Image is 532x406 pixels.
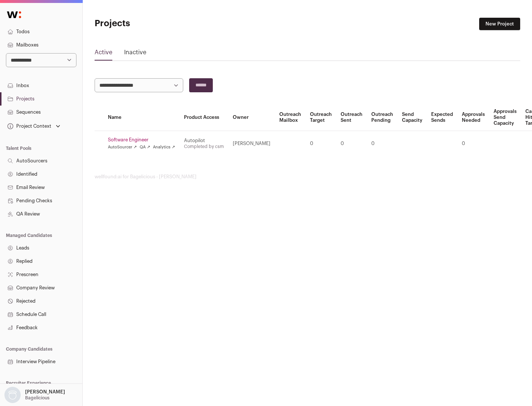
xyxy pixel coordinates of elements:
[103,104,180,131] th: Name
[25,389,65,395] p: [PERSON_NAME]
[427,104,457,131] th: Expected Sends
[153,144,175,150] a: Analytics ↗
[108,137,175,143] a: Software Engineer
[140,144,150,150] a: QA ↗
[95,48,112,60] a: Active
[180,104,228,131] th: Product Access
[367,104,398,131] th: Outreach Pending
[3,387,66,403] button: Open dropdown
[108,144,137,150] a: AutoSourcer ↗
[25,395,50,401] p: Bagelicious
[6,121,62,131] button: Open dropdown
[4,387,21,403] img: nopic.png
[228,104,275,131] th: Owner
[124,48,146,60] a: Inactive
[457,131,489,156] td: 0
[95,18,236,30] h1: Projects
[306,104,336,131] th: Outreach Target
[6,123,51,129] div: Project Context
[457,104,489,131] th: Approvals Needed
[228,131,275,156] td: [PERSON_NAME]
[306,131,336,156] td: 0
[95,174,520,180] footer: wellfound:ai for Bagelicious - [PERSON_NAME]
[398,104,427,131] th: Send Capacity
[184,138,224,144] div: Autopilot
[479,18,520,30] a: New Project
[489,104,521,131] th: Approvals Send Capacity
[336,131,367,156] td: 0
[336,104,367,131] th: Outreach Sent
[275,104,306,131] th: Outreach Mailbox
[184,144,224,149] a: Completed by csm
[367,131,398,156] td: 0
[3,7,25,22] img: Wellfound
